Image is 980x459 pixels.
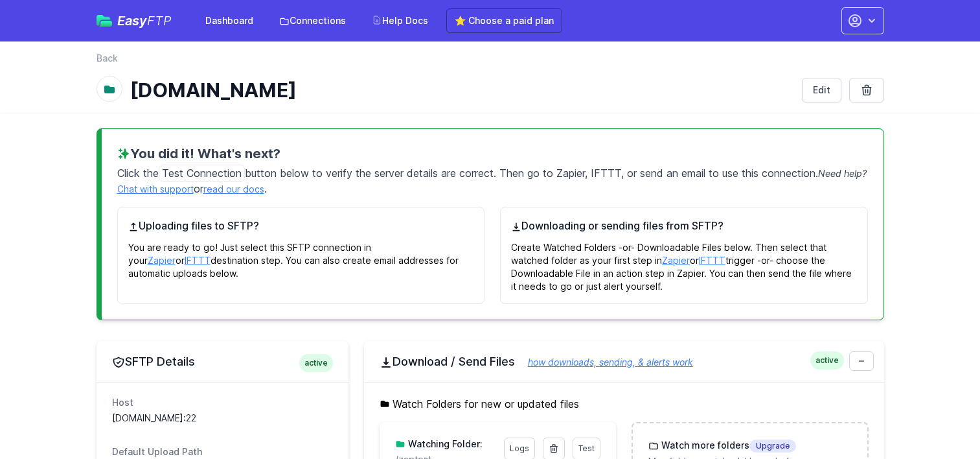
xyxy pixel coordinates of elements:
a: Back [97,52,118,65]
h1: [DOMAIN_NAME] [130,78,792,102]
a: Zapier [662,255,690,266]
span: FTP [147,13,172,29]
span: Need help? [818,168,867,179]
h4: Downloading or sending files from SFTP? [511,218,857,233]
a: Dashboard [198,9,261,32]
span: active [810,351,844,370]
h3: You did it! What's next? [117,145,868,163]
h2: SFTP Details [112,354,333,370]
h2: Download / Send Files [380,354,869,370]
nav: Breadcrumb [97,52,884,73]
p: Create Watched Folders -or- Downloadable Files below. Then select that watched folder as your fir... [511,233,857,293]
a: Zapier [148,255,176,266]
p: Click the button below to verify the server details are correct. Then go to Zapier, IFTTT, or sen... [117,163,868,196]
h3: Watching Folder: [405,438,483,451]
h4: Uploading files to SFTP? [128,218,474,233]
a: how downloads, sending, & alerts work [515,357,693,368]
span: Test [578,443,595,453]
span: Test Connection [159,165,245,182]
a: Connections [271,9,354,32]
h5: Watch Folders for new or updated files [380,396,869,412]
span: Easy [117,14,172,27]
a: IFTTT [185,255,211,266]
p: You are ready to go! Just select this SFTP connection in your or destination step. You can also c... [128,233,474,280]
a: Chat with support [117,183,194,194]
a: read our docs [203,183,264,194]
a: Edit [802,78,841,102]
img: easyftp_logo.png [97,15,112,27]
h3: Watch more folders [659,439,796,453]
a: ⭐ Choose a paid plan [446,8,562,33]
dt: Default Upload Path [112,445,333,458]
a: IFTTT [699,255,725,266]
span: active [299,354,333,372]
dd: [DOMAIN_NAME]:22 [112,412,333,425]
a: EasyFTP [97,14,172,27]
span: Upgrade [749,440,796,453]
dt: Host [112,396,333,409]
a: Help Docs [364,9,436,32]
